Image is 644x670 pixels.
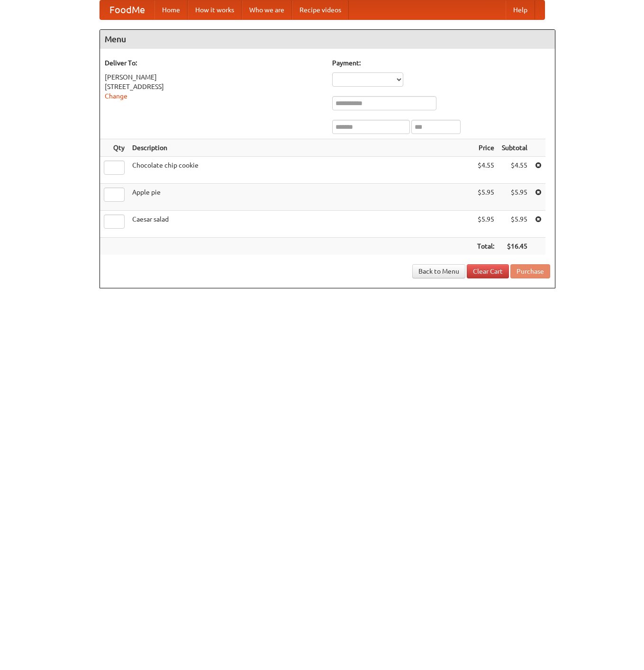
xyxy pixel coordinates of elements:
[498,238,531,255] th: $16.45
[473,139,498,157] th: Price
[128,157,473,184] td: Chocolate chip cookie
[100,30,555,49] h4: Menu
[128,211,473,238] td: Caesar salad
[128,139,473,157] th: Description
[332,58,550,68] h5: Payment:
[105,82,323,91] div: [STREET_ADDRESS]
[498,157,531,184] td: $4.55
[498,184,531,211] td: $5.95
[412,264,465,278] a: Back to Menu
[105,72,323,82] div: [PERSON_NAME]
[292,0,349,19] a: Recipe videos
[498,211,531,238] td: $5.95
[128,184,473,211] td: Apple pie
[473,211,498,238] td: $5.95
[467,264,509,278] a: Clear Cart
[154,0,188,19] a: Home
[105,58,323,68] h5: Deliver To:
[506,0,535,19] a: Help
[100,139,128,157] th: Qty
[105,92,127,100] a: Change
[510,264,550,278] button: Purchase
[100,0,154,19] a: FoodMe
[473,238,498,255] th: Total:
[242,0,292,19] a: Who we are
[498,139,531,157] th: Subtotal
[473,157,498,184] td: $4.55
[473,184,498,211] td: $5.95
[188,0,242,19] a: How it works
